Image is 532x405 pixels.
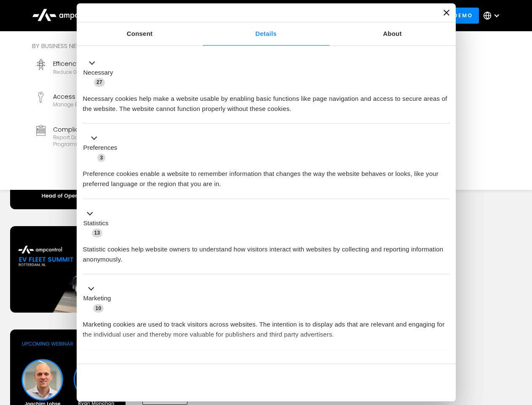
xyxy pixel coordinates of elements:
span: 13 [92,229,103,237]
a: Access ControlManage EV charger security and access [32,89,167,118]
div: Compliance [53,125,163,134]
label: Necessary [83,68,113,78]
button: Marketing (10) [83,284,116,313]
span: 2 [139,360,147,369]
div: Efficency [53,59,150,68]
a: Details [203,22,329,46]
span: 3 [97,154,105,162]
div: Manage EV charger security and access [53,101,155,108]
a: Consent [77,22,203,46]
div: Reduce grid contraints and fuel costs [53,69,150,76]
span: 27 [94,78,105,86]
button: Okay [328,370,449,395]
label: Marketing [83,294,111,303]
div: Necessary cookies help make a website usable by enabling basic functions like page navigation and... [83,87,449,114]
div: Access Control [53,92,155,101]
div: Statistic cookies help website owners to understand how visitors interact with websites by collec... [83,238,449,265]
div: Marketing cookies are used to track visitors across websites. The intention is to display ads tha... [83,313,449,340]
button: Unclassified (2) [83,359,152,370]
button: Close banner [444,10,449,16]
a: EfficencyReduce grid contraints and fuel costs [32,56,167,85]
span: 10 [93,304,104,313]
a: About [329,22,456,46]
div: Preference cookies enable a website to remember information that changes the way the website beha... [83,162,449,189]
label: Preferences [83,143,118,153]
div: By business need [32,41,305,51]
button: Preferences (3) [83,133,123,163]
label: Statistics [83,219,109,228]
button: Statistics (13) [83,208,114,238]
a: ComplianceReport data and stay compliant with EV programs [32,121,167,151]
button: Necessary (27) [83,58,118,87]
div: Report data and stay compliant with EV programs [53,134,163,147]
